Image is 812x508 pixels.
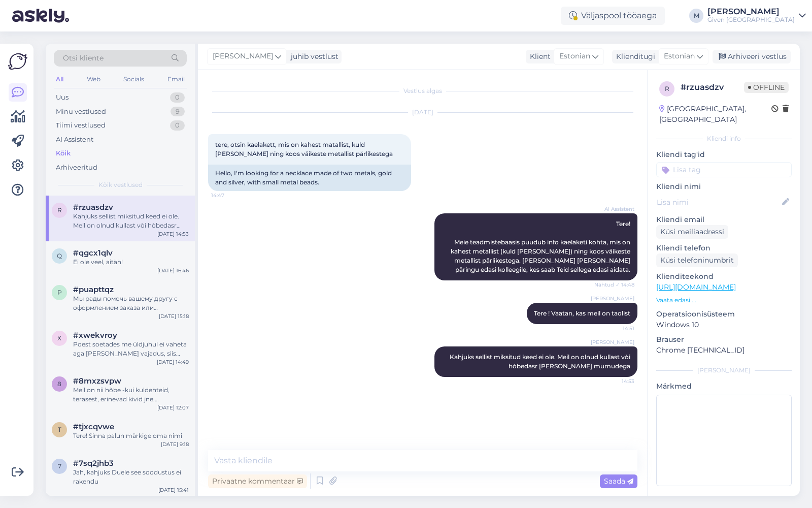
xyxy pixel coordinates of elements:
[73,459,114,468] span: #7sq2jhb3
[526,51,551,62] div: Klient
[656,271,792,282] p: Klienditeekond
[56,92,69,103] div: Uus
[211,192,249,199] span: 14:47
[594,281,634,289] span: Nähtud ✓ 14:48
[56,135,93,145] div: AI Assistent
[534,309,630,317] span: Tere ! Vaatan, kas meil on taolist
[744,82,789,93] span: Offline
[58,426,61,433] span: t
[85,73,103,86] div: Web
[56,107,106,117] div: Minu vestlused
[57,206,62,214] span: r
[656,381,792,392] p: Märkmed
[656,345,792,356] p: Chrome [TECHNICAL_ID]
[591,295,634,302] span: [PERSON_NAME]
[656,282,736,292] a: [URL][DOMAIN_NAME]
[73,285,114,294] span: #puapttqz
[157,404,189,411] div: [DATE] 12:07
[596,325,634,332] span: 14:51
[56,120,106,131] div: Tiimi vestlused
[559,51,590,62] span: Estonian
[57,252,62,260] span: q
[656,181,792,192] p: Kliendi nimi
[57,289,62,296] span: p
[56,148,71,158] div: Kõik
[657,197,780,208] input: Lisa nimi
[707,8,795,16] div: [PERSON_NAME]
[656,309,792,320] p: Operatsioonisüsteem
[157,358,189,366] div: [DATE] 14:49
[656,225,728,239] div: Küsi meiliaadressi
[656,162,792,177] input: Lisa tag
[656,243,792,253] p: Kliendi telefon
[713,50,791,63] div: Arhiveeri vestlus
[707,16,795,24] div: Given [GEOGRAPHIC_DATA]
[656,214,792,225] p: Kliendi email
[208,108,637,117] div: [DATE]
[63,53,104,63] span: Otsi kliente
[98,180,143,189] span: Kõik vestlused
[215,141,393,157] span: tere, otsin kaelakett, mis on kahest matallist, kuld [PERSON_NAME] ning koos väikeste metallist p...
[612,51,655,62] div: Klienditugi
[664,51,695,62] span: Estonian
[73,258,189,267] div: Ei ole veel, aitäh!
[591,338,634,346] span: [PERSON_NAME]
[73,294,189,312] div: Мы рады помочь вашему другу с оформлением заказа или предоставить любую необходимую информацию.
[213,51,273,62] span: [PERSON_NAME]
[208,165,411,191] div: Hello, I'm looking for a necklace made of two metals, gold and silver, with small metal beads.
[656,334,792,345] p: Brauser
[73,376,121,386] span: #8mxzsvpw
[157,230,189,238] div: [DATE] 14:53
[604,477,633,486] span: Saada
[287,51,339,62] div: juhib vestlust
[8,52,27,71] img: Askly Logo
[165,73,187,86] div: Email
[171,107,185,117] div: 9
[689,9,703,23] div: M
[656,366,792,375] div: [PERSON_NAME]
[57,334,61,342] span: x
[73,422,114,431] span: #tjxcqvwe
[73,203,113,212] span: #rzuasdzv
[121,73,146,86] div: Socials
[73,212,189,230] div: Kahjuks sellist miksitud keed ei ole. Meil on olnud kullast vòi hòbedasr [PERSON_NAME] mumudega
[73,248,113,258] span: #qgcx1qlv
[73,468,189,486] div: Jah, kahjuks Duele see soodustus ei rakendu
[656,253,738,267] div: Küsi telefoninumbrit
[596,205,634,213] span: AI Assistent
[665,85,669,92] span: r
[73,340,189,358] div: Poest soetades me üldjuhul ei vaheta aga [PERSON_NAME] vajadus, siis andke meile [PERSON_NAME] le...
[659,104,771,125] div: [GEOGRAPHIC_DATA], [GEOGRAPHIC_DATA]
[656,320,792,330] p: Windows 10
[73,431,189,440] div: Tere! Sinna palun märkige oma nimi
[170,120,185,131] div: 0
[656,149,792,160] p: Kliendi tag'id
[596,377,634,385] span: 14:53
[681,81,744,93] div: # rzuasdzv
[656,296,792,305] p: Vaata edasi ...
[57,380,61,388] span: 8
[208,86,637,96] div: Vestlus algas
[450,353,632,370] span: Kahjuks sellist miksitud keed ei ole. Meil on olnud kullast vòi hòbedasr [PERSON_NAME] mumudega
[54,73,65,86] div: All
[161,440,189,448] div: [DATE] 9:18
[157,267,189,274] div: [DATE] 16:46
[561,7,665,25] div: Väljaspool tööaega
[170,92,185,103] div: 0
[73,331,117,340] span: #xwekvroy
[56,163,97,173] div: Arhiveeritud
[73,386,189,404] div: Meil on nii hõbe -kui kuldehteid, terasest, erinevad kivid jne. [PERSON_NAME] ehe teid konkreetse...
[707,8,806,24] a: [PERSON_NAME]Given [GEOGRAPHIC_DATA]
[158,486,189,494] div: [DATE] 15:41
[656,134,792,143] div: Kliendi info
[58,462,61,470] span: 7
[208,474,307,488] div: Privaatne kommentaar
[159,312,189,320] div: [DATE] 15:18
